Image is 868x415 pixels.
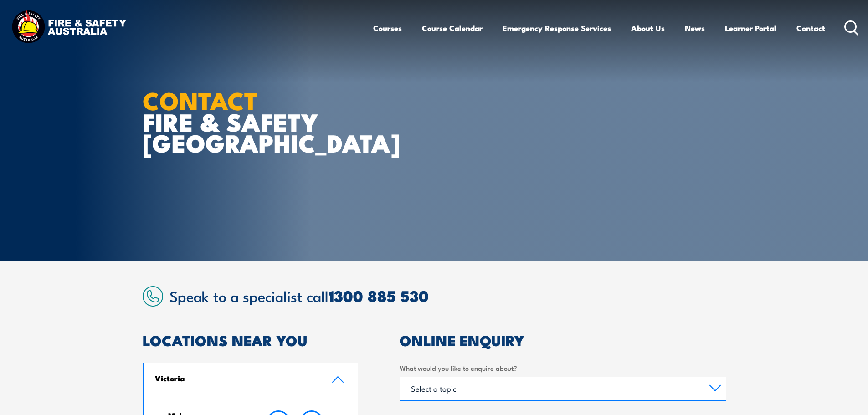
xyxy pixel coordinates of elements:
a: 1300 885 530 [329,283,429,307]
strong: CONTACT [143,81,258,118]
a: Courses [373,16,402,40]
a: Course Calendar [422,16,483,40]
a: Learner Portal [725,16,776,40]
h2: ONLINE ENQUIRY [400,333,726,346]
a: About Us [631,16,665,40]
h2: Speak to a specialist call [169,287,726,304]
h4: Victoria [155,373,318,383]
a: Emergency Response Services [503,16,611,40]
a: News [685,16,705,40]
h1: FIRE & SAFETY [GEOGRAPHIC_DATA] [143,89,368,153]
a: Contact [796,16,825,40]
label: What would you like to enquire about? [400,363,726,373]
h2: LOCATIONS NEAR YOU [143,333,359,346]
a: Victoria [144,363,359,396]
